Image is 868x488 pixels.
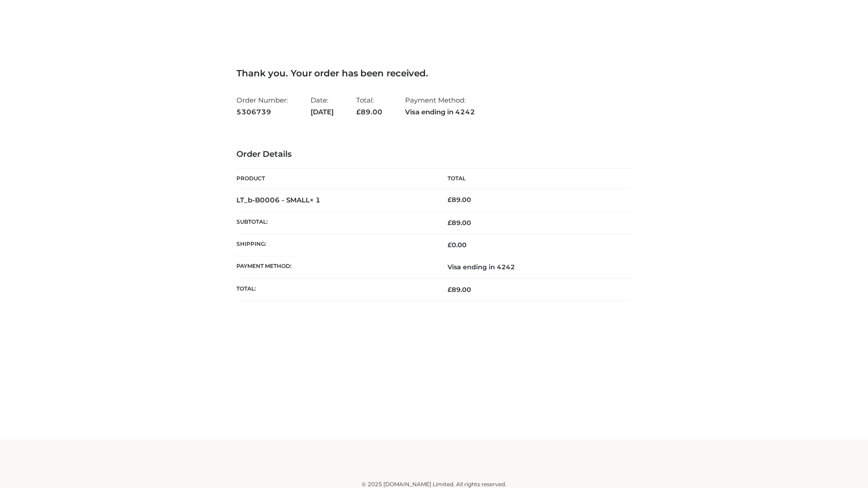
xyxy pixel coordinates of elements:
span: £ [356,108,361,116]
th: Total [434,169,632,189]
span: £ [448,241,452,249]
bdi: 89.00 [448,196,471,204]
h3: Order Details [236,150,632,160]
li: Payment Method: [405,92,475,120]
span: £ [448,286,452,294]
th: Shipping: [236,234,434,256]
th: Payment method: [236,256,434,278]
th: Total: [236,278,434,300]
strong: [DATE] [311,106,334,118]
h3: Thank you. Your order has been received. [236,68,632,79]
th: Subtotal: [236,211,434,234]
span: £ [448,196,452,204]
li: Total: [356,92,382,120]
li: Order Number: [236,92,288,120]
strong: LT_b-B0006 - SMALL [236,196,321,204]
span: 89.00 [448,286,471,294]
li: Date: [311,92,334,120]
strong: × 1 [310,196,321,204]
bdi: 0.00 [448,241,467,249]
th: Product [236,169,434,189]
span: 89.00 [356,108,382,116]
span: £ [448,219,452,227]
strong: 5306739 [236,106,288,118]
strong: Visa ending in 4242 [405,106,475,118]
span: 89.00 [448,219,471,227]
td: Visa ending in 4242 [434,256,632,278]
